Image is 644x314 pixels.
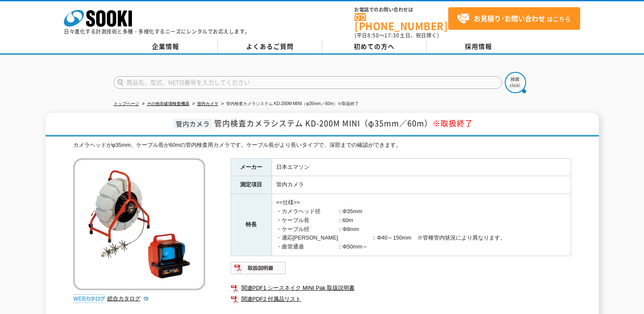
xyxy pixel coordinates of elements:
img: 管内検査カメラシステム KD-200M MINI（φ35mm／60m）※取扱終了 [73,158,205,290]
input: 商品名、型式、NETIS番号を入力してください [114,76,502,89]
img: webカタログ [73,294,105,303]
th: メーカー [231,158,272,176]
a: お見積り･お問い合わせはこちら [448,7,580,30]
span: はこちら [457,12,571,25]
a: その他非破壊検査機器 [147,101,189,106]
a: 採用情報 [426,40,531,53]
a: [PHONE_NUMBER] [355,13,448,31]
a: 関連PDF2 付属品リスト [231,294,571,305]
img: 取扱説明書 [231,261,286,275]
a: 総合カタログ [107,295,149,302]
a: よくあるご質問 [218,40,322,53]
span: ※取扱終了 [432,117,473,129]
a: 取扱説明書 [231,267,286,273]
th: 測定項目 [231,176,272,194]
span: 初めての方へ [354,42,395,51]
a: トップページ [114,101,139,106]
td: 管内カメラ [272,176,571,194]
td: <<仕様>> ・カメラヘッド径 ：Φ35mm ・ケーブル長 ：60m ・ケーブル径 ：Φ8mm ・適応[PERSON_NAME] ：Φ40～150mm ※管種管内状況により異なります。 ・曲管通... [272,194,571,256]
div: カメラヘッドがφ35mm、ケーブル長が60mの管内検査用カメラです。ケーブル長がより長いタイプで、深部までの確認ができます。 [73,141,571,150]
span: 8:50 [367,31,379,39]
p: 日々進化する計測技術と多種・多様化するニーズにレンタルでお応えします。 [64,29,250,34]
span: お電話でのお問い合わせは [355,7,448,12]
a: 企業情報 [114,40,218,53]
span: 17:30 [384,31,400,39]
img: btn_search.png [505,72,526,93]
strong: お見積り･お問い合わせ [474,13,545,23]
a: 管内カメラ [197,101,218,106]
td: 日本エマソン [272,158,571,176]
th: 特長 [231,194,272,256]
a: 初めての方へ [322,40,426,53]
a: 関連PDF1 シースネイク MINI Pak 取扱説明書 [231,283,571,294]
span: 管内検査カメラシステム KD-200M MINI（φ35mm／60m） [214,117,473,129]
span: (平日 ～ 土日、祝日除く) [355,31,439,39]
li: 管内検査カメラシステム KD-200M MINI（φ35mm／60m）※取扱終了 [220,100,359,108]
span: 管内カメラ [174,119,212,128]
